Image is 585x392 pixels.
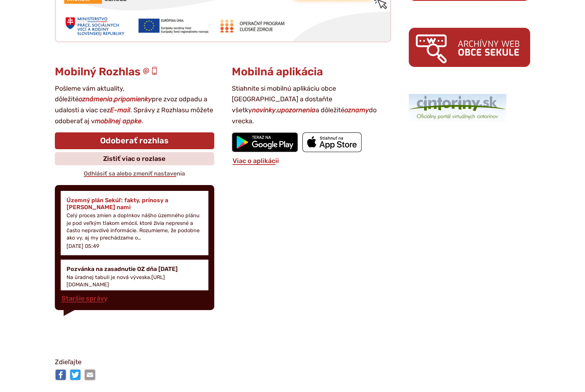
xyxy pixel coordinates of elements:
a: Staršie správy [61,294,108,302]
strong: oznamy [344,106,369,114]
strong: E-mail [110,106,130,114]
img: Zdieľať e-mailom [84,369,96,381]
strong: pripomienky [114,95,152,103]
p: Celý proces zmien a doplnkov nášho územného plánu je pod veľkým tlakom emócií, ktoré živia nepres... [67,212,203,242]
img: 1.png [409,94,506,122]
h3: Mobilná aplikácia [232,66,391,78]
img: Prejsť na mobilnú aplikáciu Sekule v App Store [302,132,362,152]
img: archiv.png [409,28,530,67]
img: Zdieľať na Facebooku [55,369,67,381]
strong: oznámenia [79,95,113,103]
h3: Mobilný Rozhlas [55,66,214,78]
a: Viac o aplikácii [232,157,280,165]
p: Pošleme vám aktuality, dôležité , pre zvoz odpadu a udalosti a viac cez . Správy z Rozhlasu môžet... [55,83,214,127]
a: Pozvánka na zasadnutie OZ dňa [DATE] Na úradnej tabuli je nová výveska.[URL][DOMAIN_NAME] [DATE] ... [61,260,208,302]
a: Odoberať rozhlas [55,132,214,149]
a: Zistiť viac o rozlase [55,152,214,165]
p: Stiahnite si mobilnú aplikáciu obce [GEOGRAPHIC_DATA] a dostaňte všetky , a dôležité do vrecka. [232,83,391,127]
img: Prejsť na mobilnú aplikáciu Sekule v službe Google Play [232,132,298,152]
a: Územný plán Sekúľ: fakty, prínosy a [PERSON_NAME] nami Celý proces zmien a doplnkov nášho územnéh... [61,191,208,255]
h4: Územný plán Sekúľ: fakty, prínosy a [PERSON_NAME] nami [67,197,203,211]
p: [DATE] 11:25 [67,290,97,297]
strong: novinky [252,106,276,114]
p: [DATE] 05:49 [67,243,99,249]
a: Odhlásiť sa alebo zmeniť nastavenia [83,170,186,177]
strong: mobilnej appke [95,117,141,125]
img: Zdieľať na Twitteri [69,369,81,381]
h4: Pozvánka na zasadnutie OZ dňa [DATE] [67,265,203,272]
p: Na úradnej tabuli je nová výveska.[URL][DOMAIN_NAME] [67,274,203,289]
strong: upozornenia [277,106,316,114]
p: Zdieľajte [55,357,530,368]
